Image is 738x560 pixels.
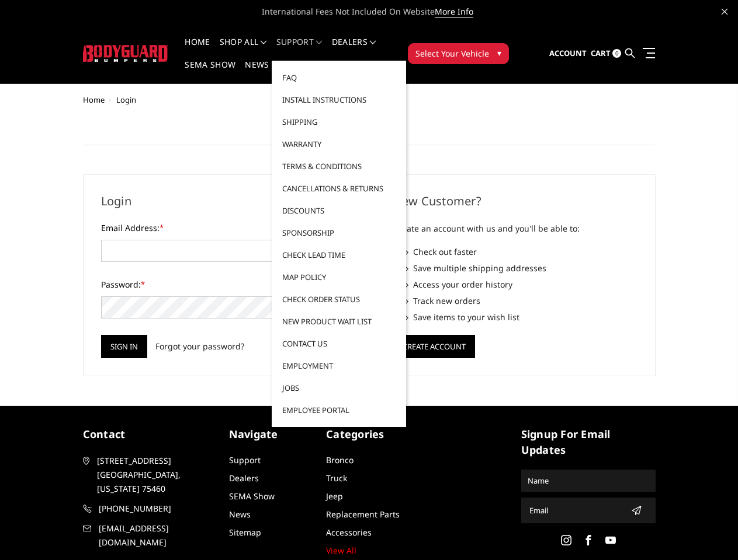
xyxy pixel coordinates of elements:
[525,501,626,520] input: Email
[405,311,637,323] li: Save items to your wish list
[680,504,738,560] iframe: Chat Widget
[83,502,217,516] a: [PHONE_NUMBER]
[276,199,401,222] a: Discounts
[276,332,401,355] a: Contact Us
[83,94,105,105] a: Home
[83,426,217,442] h5: contact
[405,262,637,274] li: Save multiple shipping addresses
[523,471,654,490] input: Name
[435,6,473,17] a: More Info
[326,473,347,484] a: Truck
[405,295,637,307] li: Track new orders
[97,454,215,496] span: [STREET_ADDRESS] [GEOGRAPHIC_DATA], [US_STATE] 75460
[229,509,251,520] a: News
[276,310,401,332] a: New Product Wait List
[99,521,217,549] span: [EMAIL_ADDRESS][DOMAIN_NAME]
[408,43,509,64] button: Select Your Vehicle
[83,116,656,145] h1: Sign in
[276,399,401,421] a: Employee Portal
[101,335,147,358] input: Sign in
[185,38,210,61] a: Home
[393,222,637,236] p: Create an account with us and you'll be able to:
[326,545,356,556] a: View All
[101,192,345,210] h2: Login
[276,266,401,288] a: MAP Policy
[276,155,401,177] a: Terms & Conditions
[415,47,489,60] span: Select Your Vehicle
[116,94,136,105] span: Login
[276,111,401,133] a: Shipping
[99,502,217,516] span: [PHONE_NUMBER]
[83,45,169,62] img: BODYGUARD BUMPERS
[393,339,475,351] a: Create Account
[101,278,345,290] label: Password:
[229,454,261,466] a: Support
[276,355,401,377] a: Employment
[185,61,235,83] a: SEMA Show
[326,527,372,538] a: Accessories
[276,89,401,111] a: Install Instructions
[276,177,401,199] a: Cancellations & Returns
[229,527,261,538] a: Sitemap
[83,521,217,549] a: [EMAIL_ADDRESS][DOMAIN_NAME]
[393,192,637,210] h2: New Customer?
[612,49,621,58] span: 0
[591,38,621,69] a: Cart 0
[326,426,412,442] h5: Categories
[521,426,656,458] h5: signup for email updates
[276,133,401,155] a: Warranty
[276,222,401,244] a: Sponsorship
[276,38,323,61] a: Support
[229,473,259,484] a: Dealers
[405,246,637,258] li: Check out faster
[229,491,275,502] a: SEMA Show
[229,426,315,442] h5: Navigate
[326,509,400,520] a: Replacement Parts
[220,38,267,61] a: shop all
[393,335,475,358] button: Create Account
[405,278,637,290] li: Access your order history
[276,288,401,310] a: Check Order Status
[101,222,345,234] label: Email Address:
[155,340,244,352] a: Forgot your password?
[497,47,501,59] span: ▾
[549,48,587,58] span: Account
[591,48,611,58] span: Cart
[245,61,269,83] a: News
[549,38,587,69] a: Account
[276,66,401,89] a: FAQ
[326,454,354,466] a: Bronco
[276,377,401,399] a: Jobs
[332,38,376,61] a: Dealers
[276,244,401,266] a: Check Lead Time
[326,491,343,502] a: Jeep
